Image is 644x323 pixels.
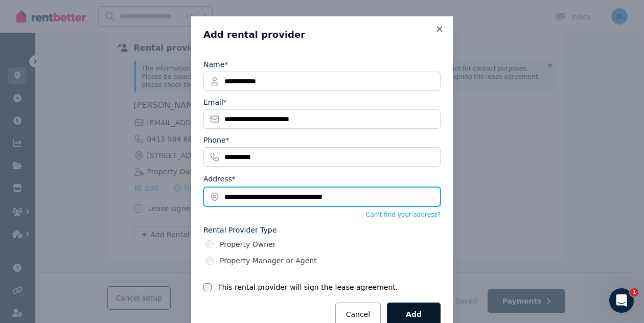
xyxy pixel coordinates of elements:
[630,288,638,296] span: 1
[366,211,441,219] button: Can't find your address?
[203,175,236,183] label: Address*
[609,288,634,313] iframe: Intercom live chat
[203,59,228,70] label: Name*
[220,256,317,266] label: Property Manager or Agent
[220,239,275,249] label: Property Owner
[203,29,441,41] h3: Add rental provider
[218,282,398,292] label: This rental provider will sign the lease agreement.
[203,135,229,145] label: Phone*
[203,225,441,235] label: Rental Provider Type
[203,97,227,107] label: Email*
